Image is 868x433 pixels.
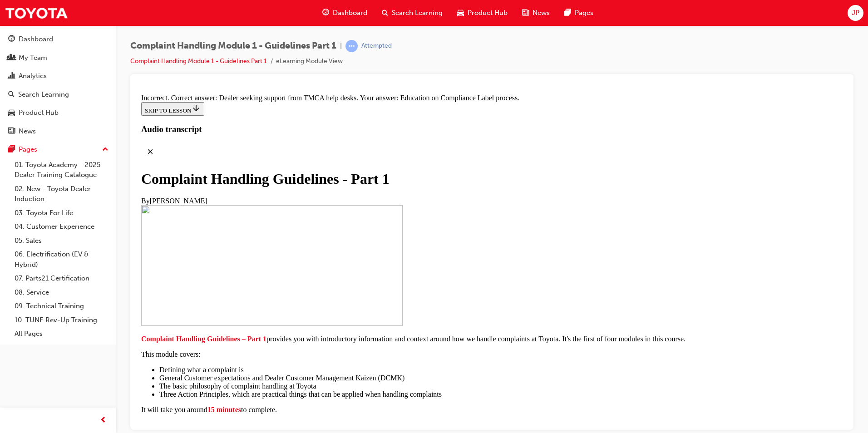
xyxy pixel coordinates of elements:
div: Analytics [19,71,47,81]
span: SKIP TO LESSON [7,17,63,24]
span: car-icon [457,7,464,19]
a: 03. Toyota For Life [11,206,112,220]
span: guage-icon [322,7,329,19]
span: search-icon [8,91,15,99]
button: Close audio transcript panel [4,52,22,70]
a: Dashboard [4,31,112,48]
a: Product Hub [4,104,112,121]
a: news-iconNews [515,4,557,22]
span: Pages [575,8,593,18]
a: News [4,123,112,140]
span: learningRecordVerb_ATTEMPT-icon [345,40,358,52]
img: Trak [5,3,68,23]
a: Analytics [4,68,112,84]
span: Dashboard [333,8,367,18]
div: Complaint Handling Guidelines - Part 1 [4,80,705,97]
span: guage-icon [8,35,15,44]
div: Product Hub [19,108,59,118]
span: | [340,41,342,51]
span: Complaint Handling Module 1 - Guidelines Part 1 [130,41,336,51]
li: General Customer expectations and Dealer Customer Management Kaizen (DCMK) [22,284,705,292]
span: 15 minutes [70,315,104,323]
li: eLearning Module View [276,56,343,67]
button: SKIP TO LESSON [4,12,67,25]
span: chart-icon [8,72,15,80]
span: prev-icon [100,415,107,426]
a: 08. Service [11,285,112,300]
p: This module covers: [4,260,705,268]
span: car-icon [8,109,15,117]
span: JP [852,8,859,18]
a: pages-iconPages [557,4,601,22]
a: 01. Toyota Academy - 2025 Dealer Training Catalogue [11,158,112,182]
div: Pages [19,144,37,155]
div: News [19,126,36,137]
span: pages-icon [564,7,571,19]
a: 09. Technical Training [11,299,112,313]
button: DashboardMy TeamAnalyticsSearch LearningProduct HubNews [4,29,112,141]
span: Product Hub [468,8,508,18]
a: All Pages [11,327,112,341]
a: 04. Customer Experience [11,220,112,234]
span: By [4,107,12,114]
button: JP [848,5,863,21]
div: Attempted [361,42,392,50]
button: Pages [4,141,112,158]
span: News [533,8,550,18]
a: Complaint Handling Module 1 - Guidelines Part 1 [130,57,267,65]
span: news-icon [8,128,15,136]
span: up-icon [102,144,108,156]
a: guage-iconDashboard [315,4,375,22]
li: The basic philosophy of complaint handling at Toyota [22,292,705,300]
li: Three Action Principles, which are practical things that can be applied when handling complaints [22,300,705,308]
a: 02. New - Toyota Dealer Induction [11,182,112,206]
li: Defining what a complaint is [22,276,705,284]
span: [PERSON_NAME] [12,107,70,114]
span: Search Learning [392,8,443,18]
a: 06. Electrification (EV & Hybrid) [11,247,112,271]
div: Incorrect. Correct answer: Dealer seeking support from TMCA help desks. Your answer: Education on... [4,4,705,12]
a: car-iconProduct Hub [450,4,515,22]
a: 10. TUNE Rev-Up Training [11,313,112,327]
p: It will take you around to complete. [4,315,705,324]
p: provides you with introductory information and context around how we handle complaints at Toyota.... [4,245,705,253]
a: Search Learning [4,86,112,103]
a: search-iconSearch Learning [375,4,450,22]
span: people-icon [8,54,15,62]
div: My Team [19,53,47,63]
div: Search Learning [18,89,69,100]
a: 07. Parts21 Certification [11,271,112,285]
a: 05. Sales [11,234,112,248]
span: search-icon [382,7,388,19]
span: news-icon [522,7,529,19]
span: Complaint Handling Guidelines – Part 1 [4,245,129,252]
span: pages-icon [8,146,15,154]
a: My Team [4,49,112,66]
h3: Audio transcript [4,34,705,44]
div: Dashboard [19,34,53,44]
